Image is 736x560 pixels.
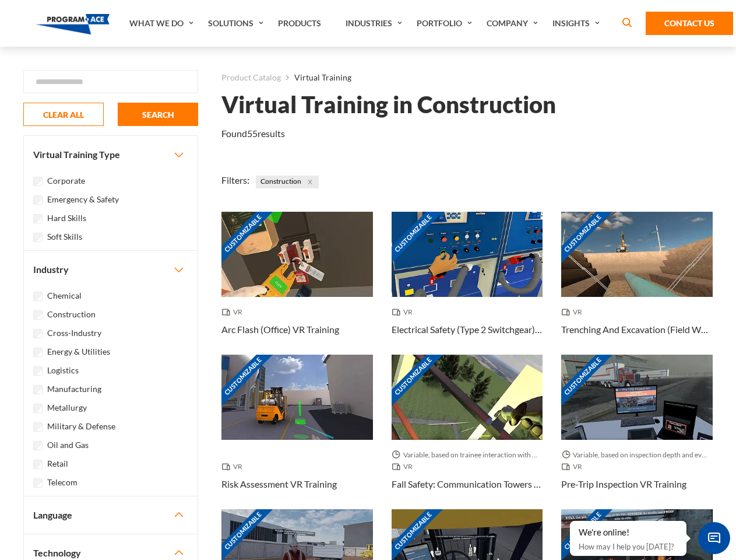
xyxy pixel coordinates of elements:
[392,461,417,473] span: VR
[24,251,198,288] button: Industry
[561,355,713,509] a: Customizable Thumbnail - Pre-Trip Inspection VR Training Variable, based on inspection depth and ...
[561,461,587,473] span: VR
[221,70,713,85] nav: breadcrumb
[392,355,543,509] a: Customizable Thumbnail - Fall Safety: Communication Towers VR Training Variable, based on trainee...
[304,176,316,188] button: Close
[47,364,79,377] label: Logistics
[33,404,43,413] input: Metallurgy
[247,128,258,139] em: 55
[47,457,68,470] label: Retail
[47,327,101,339] label: Cross-Industry
[24,496,198,534] button: Language
[47,439,89,452] label: Oil and Gas
[33,233,43,242] input: Soft Skills
[33,441,43,450] input: Oil and Gas
[33,214,43,223] input: Hard Skills
[47,345,110,358] label: Energy & Utilities
[47,383,101,395] label: Manufacturing
[392,449,543,461] span: Variable, based on trainee interaction with each section.
[561,477,686,491] h3: Pre-Trip Inspection VR Training
[36,14,110,34] img: Program-Ace
[47,230,82,243] label: Soft Skills
[579,527,678,538] div: We're online!
[33,310,43,320] input: Construction
[221,323,339,337] h3: Arc Flash (Office) VR Training
[47,476,78,489] label: Telecom
[646,12,733,35] a: Contact Us
[33,478,43,488] input: Telecom
[392,306,417,318] span: VR
[561,306,587,318] span: VR
[23,103,104,126] button: CLEAR ALL
[33,385,43,394] input: Manufacturing
[33,329,43,338] input: Cross-Industry
[47,193,119,206] label: Emergency & Safety
[221,70,281,85] a: Product Catalog
[221,127,285,141] p: Found results
[256,176,319,188] span: Construction
[33,177,43,186] input: Corporate
[561,212,713,355] a: Customizable Thumbnail - Trenching And Excavation (Field Work) VR Training VR Trenching And Excav...
[221,477,337,491] h3: Risk Assessment VR Training
[33,292,43,301] input: Chemical
[392,323,543,337] h3: Electrical Safety (Type 2 Switchgear) VR Training
[698,522,730,554] span: Chat Widget
[221,306,247,318] span: VR
[281,70,351,85] li: Virtual Training
[24,136,198,173] button: Virtual Training Type
[221,174,249,185] span: Filters:
[392,212,543,355] a: Customizable Thumbnail - Electrical Safety (Type 2 Switchgear) VR Training VR Electrical Safety (...
[221,461,247,473] span: VR
[47,289,82,302] label: Chemical
[33,195,43,205] input: Emergency & Safety
[579,540,678,554] p: How may I help you [DATE]?
[47,174,85,187] label: Corporate
[47,401,87,414] label: Metallurgy
[33,460,43,469] input: Retail
[33,348,43,357] input: Energy & Utilities
[47,308,96,321] label: Construction
[221,355,373,509] a: Customizable Thumbnail - Risk Assessment VR Training VR Risk Assessment VR Training
[561,449,713,461] span: Variable, based on inspection depth and event interaction.
[561,323,713,337] h3: Trenching And Excavation (Field Work) VR Training
[392,477,543,491] h3: Fall Safety: Communication Towers VR Training
[33,366,43,376] input: Logistics
[221,94,556,115] h1: Virtual Training in Construction
[33,422,43,432] input: Military & Defense
[47,212,86,225] label: Hard Skills
[47,420,115,433] label: Military & Defense
[221,212,373,355] a: Customizable Thumbnail - Arc Flash (Office) VR Training VR Arc Flash (Office) VR Training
